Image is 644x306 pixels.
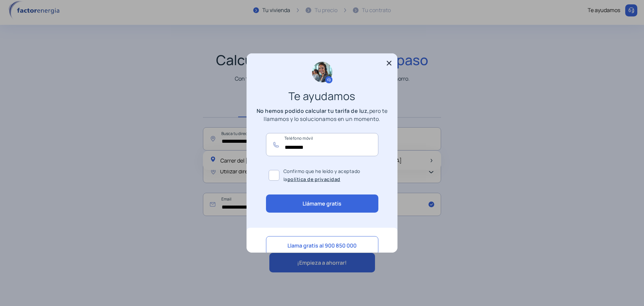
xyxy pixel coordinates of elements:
[257,107,369,115] b: No hemos podido calcular tu tarifa de luz,
[283,167,376,183] span: Confirmo que he leído y aceptado la
[266,236,378,255] button: Llama gratis al 900 850 000
[255,107,389,123] p: pero te llamamos y lo solucionamos en un momento.
[262,92,382,100] h3: Te ayudamos
[266,194,378,213] button: Llámame gratis
[287,176,340,182] a: política de privacidad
